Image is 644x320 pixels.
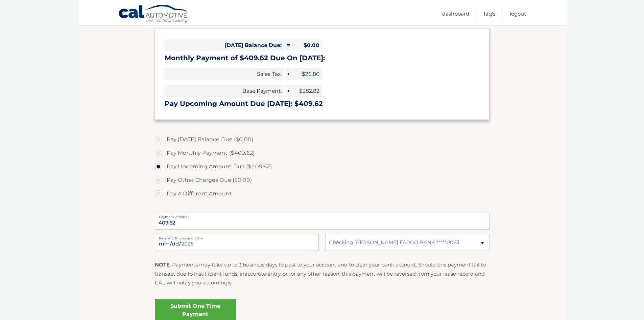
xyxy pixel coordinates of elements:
span: Base Payment: [165,85,284,97]
label: Pay [DATE] Balance Due ($0.00) [155,133,490,146]
span: $0.00 [292,39,322,51]
a: Cal Automotive [118,4,189,24]
input: Payment Amount [155,213,490,230]
label: Pay Monthly Payment ($409.62) [155,146,490,160]
p: : Payments may take up to 3 business days to post to your account and to clear your bank account.... [155,260,490,287]
input: Payment Date [155,234,319,251]
span: $382.82 [292,85,322,97]
label: Payment Amount [155,213,490,218]
span: + [285,68,291,80]
h3: Pay Upcoming Amount Due [DATE]: $409.62 [165,100,480,108]
span: = [285,39,291,51]
label: Pay A Different Amount [155,187,490,200]
strong: NOTE [155,261,170,268]
span: + [285,85,291,97]
span: $26.80 [292,68,322,80]
label: Pay Upcoming Amount Due ($409.62) [155,160,490,173]
label: Payment Processing Date [155,234,319,239]
span: [DATE] Balance Due: [165,39,284,51]
span: Sales Tax: [165,68,284,80]
h3: Monthly Payment of $409.62 Due On [DATE]: [165,54,480,62]
label: Pay Other Charges Due ($0.00) [155,173,490,187]
a: FAQ's [484,8,495,19]
a: Logout [510,8,526,19]
a: Dashboard [442,8,469,19]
